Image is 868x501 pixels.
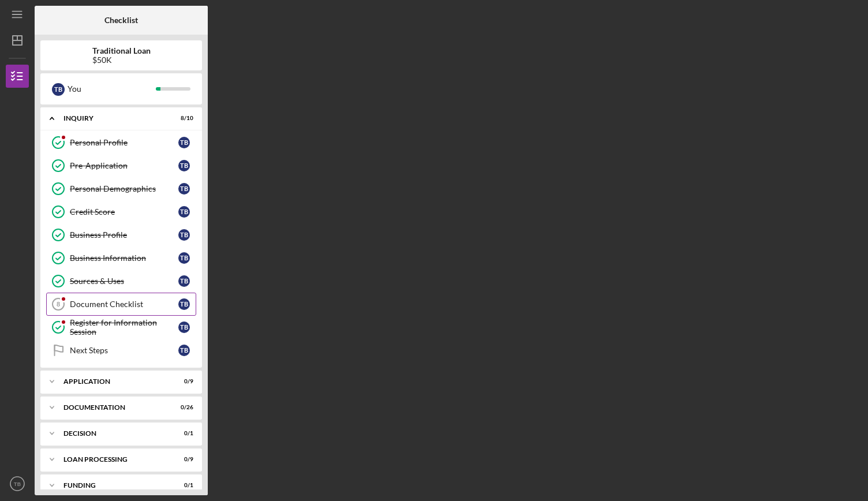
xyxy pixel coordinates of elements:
div: 8 / 10 [173,115,193,122]
div: Pre-Application [70,161,178,170]
div: Inquiry [63,115,164,122]
b: Checklist [104,16,138,25]
div: T B [178,160,190,171]
div: Next Steps [70,346,178,355]
b: Traditional Loan [92,46,151,55]
div: T B [178,252,190,264]
div: 0 / 9 [173,456,193,463]
div: Personal Profile [70,138,178,147]
div: Document Checklist [70,300,178,309]
div: Sources & Uses [70,276,178,286]
tspan: 8 [57,301,60,308]
div: 0 / 1 [173,430,193,437]
div: Business Profile [70,230,178,240]
div: Credit Score [70,207,178,216]
div: T B [178,321,190,333]
div: Funding [63,482,164,489]
a: Next StepsTB [46,339,196,362]
div: You [68,79,156,99]
div: T B [178,206,190,218]
div: T B [178,275,190,287]
div: 0 / 9 [173,378,193,385]
a: Personal ProfileTB [46,131,196,154]
text: TB [14,481,21,487]
div: $50K [92,55,151,65]
div: T B [178,183,190,195]
div: Documentation [63,404,164,411]
div: Loan Processing [63,456,164,463]
div: 0 / 1 [173,482,193,489]
div: T B [178,345,190,356]
div: Decision [63,430,164,437]
div: Register for Information Session [70,318,178,337]
a: Credit ScoreTB [46,200,196,223]
div: T B [52,83,65,96]
div: Application [63,378,164,385]
button: TB [6,472,29,495]
div: Personal Demographics [70,184,178,193]
a: Personal DemographicsTB [46,177,196,200]
div: 0 / 26 [173,404,193,411]
a: Pre-ApplicationTB [46,154,196,177]
div: T B [178,298,190,310]
div: T B [178,137,190,148]
a: Business InformationTB [46,246,196,270]
div: T B [178,229,190,241]
div: Business Information [70,253,178,263]
a: Business ProfileTB [46,223,196,246]
a: Register for Information SessionTB [46,316,196,339]
a: Sources & UsesTB [46,270,196,293]
a: 8Document ChecklistTB [46,293,196,316]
